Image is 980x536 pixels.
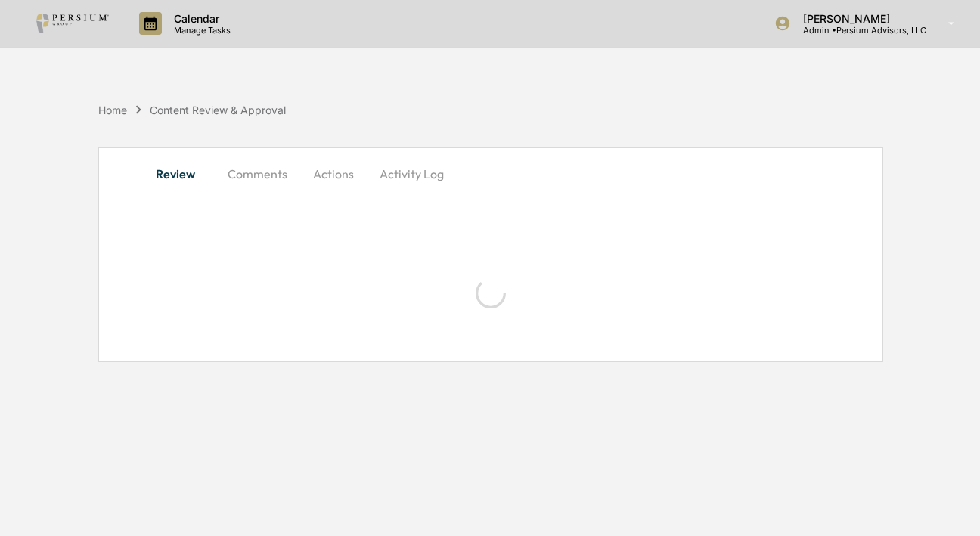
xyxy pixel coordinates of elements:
[367,156,456,192] button: Activity Log
[36,14,109,33] img: logo
[147,156,833,192] div: secondary tabs example
[791,12,926,25] p: [PERSON_NAME]
[162,25,238,36] p: Manage Tasks
[147,156,216,192] button: Review
[791,25,926,36] p: Admin • Persium Advisors, LLC
[98,104,127,116] div: Home
[299,156,367,192] button: Actions
[150,104,286,116] div: Content Review & Approval
[162,12,238,25] p: Calendar
[216,156,299,192] button: Comments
